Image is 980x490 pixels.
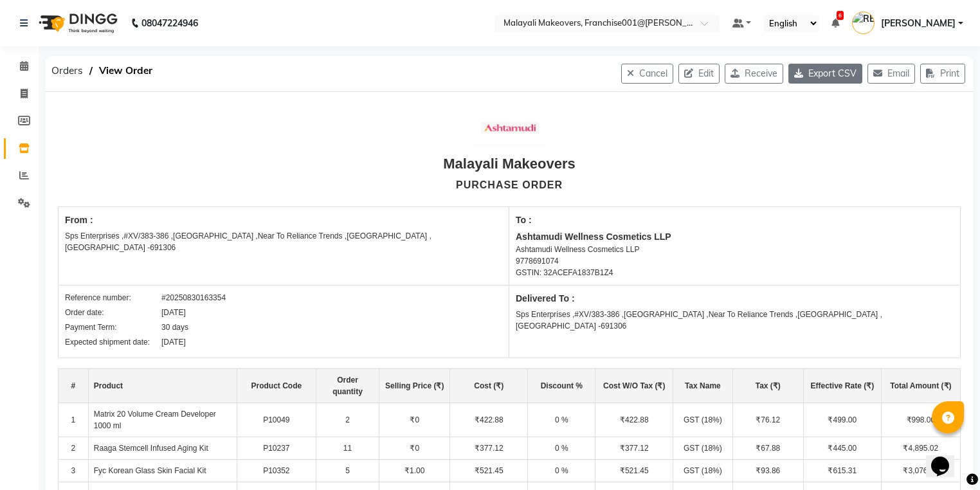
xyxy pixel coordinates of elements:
th: Effective Rate (₹) [803,369,881,403]
div: Delivered To : [516,292,954,305]
img: logo [33,5,121,41]
button: Edit [678,64,720,84]
td: Fyc Korean Glass Skin Facial Kit [88,460,237,482]
div: #20250830163354 [161,292,226,304]
td: ₹67.88 [732,437,803,460]
td: ₹3,076.56 [881,460,960,482]
th: # [59,369,89,403]
div: [DATE] [161,307,186,318]
td: P10049 [237,403,316,437]
th: Product [88,369,237,403]
td: Raaga Stemcell Infused Aging Kit [88,437,237,460]
button: Print [920,64,965,84]
td: GST (18%) [673,437,732,460]
span: [PERSON_NAME] [881,17,956,30]
td: 0 % [528,403,595,437]
div: Reference number: [65,292,161,304]
th: Order quantity [316,369,379,403]
div: Ashtamudi Wellness Cosmetics LLP [516,230,954,244]
td: P10352 [237,460,316,482]
div: Sps Enterprises ,#XV/383-386 ,[GEOGRAPHIC_DATA] ,Near To Reliance Trends ,[GEOGRAPHIC_DATA] ,[GEO... [65,230,502,253]
td: 0 % [528,460,595,482]
td: ₹521.45 [450,460,528,482]
div: From : [65,213,502,227]
a: 6 [831,17,839,29]
span: Orders [45,59,89,82]
div: 30 days [161,322,188,333]
td: ₹4,895.02 [881,437,960,460]
th: Total Amount (₹) [881,369,960,403]
td: ₹0 [379,437,450,460]
span: View Order [93,59,159,82]
span: 6 [837,11,844,20]
td: Matrix 20 Volume Cream Developer 1000 ml [88,403,237,437]
div: Sps Enterprises ,#XV/383-386 ,[GEOGRAPHIC_DATA] ,Near To Reliance Trends ,[GEOGRAPHIC_DATA] ,[GEO... [516,309,954,332]
td: ₹521.45 [595,460,673,482]
img: Company Logo [470,107,548,148]
div: Malayali Makeovers [443,153,575,174]
th: Discount % [528,369,595,403]
td: 2 [316,403,379,437]
td: ₹445.00 [803,437,881,460]
td: GST (18%) [673,460,732,482]
td: ₹998.00 [881,403,960,437]
td: ₹93.86 [732,460,803,482]
td: ₹422.88 [450,403,528,437]
div: Expected shipment date: [65,336,161,348]
div: Order date: [65,307,161,318]
td: ₹499.00 [803,403,881,437]
div: [DATE] [161,336,186,348]
div: Ashtamudi Wellness Cosmetics LLP [516,244,954,255]
td: 0 % [528,437,595,460]
button: Receive [725,64,783,84]
b: 08047224946 [141,5,198,41]
td: 5 [316,460,379,482]
div: 9778691074 [516,255,954,267]
img: RENO GEORGE [852,12,875,34]
th: Cost W/O Tax (₹) [595,369,673,403]
td: ₹76.12 [732,403,803,437]
button: Export CSV [788,64,862,84]
td: ₹377.12 [595,437,673,460]
td: 1 [59,403,89,437]
th: Selling Price (₹) [379,369,450,403]
div: Payment Term: [65,322,161,333]
div: To : [516,213,954,227]
td: ₹615.31 [803,460,881,482]
td: 11 [316,437,379,460]
th: Cost (₹) [450,369,528,403]
th: Tax Name [673,369,732,403]
button: Email [867,64,915,84]
div: GSTIN: 32ACEFA1837B1Z4 [516,267,954,278]
td: GST (18%) [673,403,732,437]
th: Product Code [237,369,316,403]
td: ₹377.12 [450,437,528,460]
td: 2 [59,437,89,460]
td: ₹422.88 [595,403,673,437]
th: Tax (₹) [732,369,803,403]
td: 3 [59,460,89,482]
td: P10237 [237,437,316,460]
td: ₹0 [379,403,450,437]
button: Cancel [621,64,673,84]
div: PURCHASE ORDER [456,177,563,193]
td: ₹1.00 [379,460,450,482]
iframe: chat widget [926,439,967,477]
